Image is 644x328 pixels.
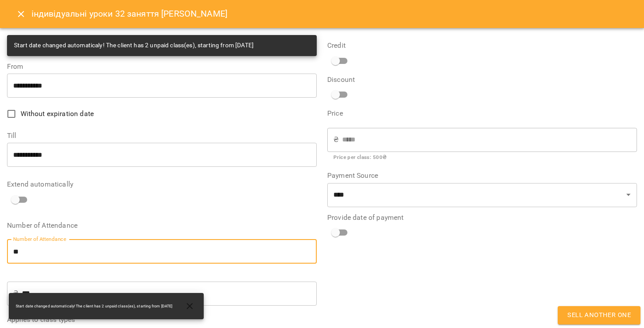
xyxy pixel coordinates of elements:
label: Till [7,132,317,139]
label: Applies to class types [7,316,317,323]
p: ₴ [333,134,339,145]
span: Start date changed automaticaly! The client has 2 unpaid class(es), starting from [DATE] [16,303,172,309]
button: Sell another one [558,306,640,324]
label: Number of Attendance [7,222,317,229]
label: Price [327,110,637,117]
p: ₴ [13,288,18,299]
label: Extend automatically [7,181,317,188]
span: Sell another one [567,310,631,321]
label: Discount [327,76,431,83]
span: Without expiration date [21,109,94,119]
div: Start date changed automaticaly! The client has 2 unpaid class(es), starting from [DATE] [14,38,254,53]
label: Payment Source [327,172,637,179]
label: Credit [327,42,637,49]
b: Price per class : 500 ₴ [333,154,386,160]
button: Close [11,4,32,25]
label: Provide date of payment [327,214,637,221]
h6: індивідуальні уроки 32 заняття [PERSON_NAME] [32,7,228,21]
label: From [7,63,317,70]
